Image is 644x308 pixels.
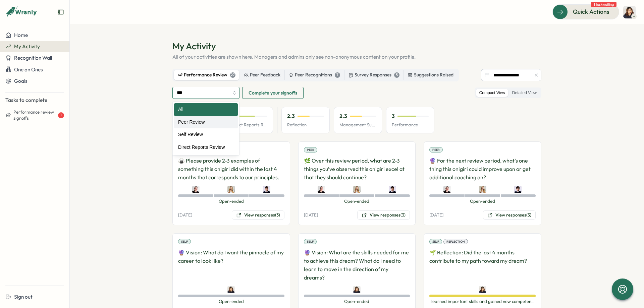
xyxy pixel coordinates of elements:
img: Mirza Shayan Baig [389,186,396,193]
span: Recognition Wall [14,55,52,61]
span: My Activity [14,43,40,50]
div: Performance Review [178,71,235,79]
div: All [174,103,238,116]
div: Peer Feedback [244,71,280,79]
img: Zara Malik [479,286,486,293]
img: Almudena Bernardos [443,186,451,193]
p: [DATE] [178,212,192,218]
img: Sarah McEwan [353,186,361,193]
p: Direct Reports Review Avg [230,122,267,128]
p: 3 [392,113,395,120]
span: Open-ended [304,299,410,305]
p: All of your activities are shown here. Managers and admins only see non-anonymous content on your... [172,53,541,61]
span: Open-ended [178,198,284,204]
p: 2.3 [287,113,295,120]
img: Almudena Bernardos [192,186,200,193]
span: Open-ended [429,198,536,204]
p: Tasks to complete [5,97,64,104]
span: Performance review signoffs [13,109,57,121]
span: Open-ended [178,299,284,305]
span: Quick Actions [573,7,609,16]
img: Zara Malik [227,286,235,293]
div: Suggestions Raised [408,71,453,79]
div: Peer [304,147,317,152]
span: Sign out [14,294,33,300]
button: View responses(3) [483,210,536,220]
p: 2.3 [339,113,347,120]
div: Survey Responses [348,71,399,79]
span: Home [14,32,28,38]
p: 🍙 Please provide 2-3 examples of something this onigiri did within the last 4 months that corresp... [178,157,284,181]
p: 🔮 For the next review period, what’s one thing this onigiri could improve upon or get additional ... [429,157,536,181]
div: 5 [394,72,399,78]
p: 🔮 Vision: What are the skills needed for me to achieve this dream? What do I need to learn to mov... [304,248,410,282]
div: 7 [335,72,340,78]
span: Complete your signoffs [249,87,297,99]
button: Quick Actions [552,4,619,19]
button: View responses(3) [232,210,284,220]
p: [DATE] [429,212,443,218]
div: Peer Review [174,116,238,129]
img: Zara Malik [623,6,636,18]
p: [DATE] [304,212,318,218]
img: Mirza Shayan Baig [514,186,522,193]
span: I learned important skills and gained new competencies as I expected [429,299,536,305]
div: Self [429,239,442,244]
span: 1 task waiting [591,2,616,7]
p: 🔮 Vision: What do I want the pinnacle of my career to look like? [178,248,284,282]
img: Mirza Shayan Baig [263,186,270,193]
img: Sarah McEwan [227,186,235,193]
button: Expand sidebar [57,9,64,15]
div: 27 [230,72,235,78]
div: Direct Reports Review [174,141,238,154]
img: Zara Malik [353,286,361,293]
p: Performance [392,122,429,128]
div: Peer Recognitions [289,71,340,79]
p: 🌱 Reflection: Did the last 4 months contribute to my path toward my dream? [429,248,536,282]
span: Open-ended [304,198,410,204]
span: Goals [14,78,28,84]
div: Self [178,239,191,244]
div: Self Review [174,128,238,141]
div: Self [304,239,317,244]
div: Peer [429,147,443,152]
label: Detailed View [509,89,540,97]
div: Reflection [443,239,468,244]
span: One on Ones [14,66,43,73]
img: Sarah McEwan [479,186,486,193]
label: Compact View [476,89,508,97]
p: 🌿 Over this review period, what are 2-3 things you’ve observed this onigiri excel at that they sh... [304,157,410,181]
div: 1 [58,112,64,118]
button: View responses(3) [357,210,410,220]
h1: My Activity [172,40,541,52]
button: Complete your signoffs [242,87,304,99]
p: Management Support [339,122,376,128]
img: Almudena Bernardos [318,186,325,193]
p: Reflection [287,122,324,128]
